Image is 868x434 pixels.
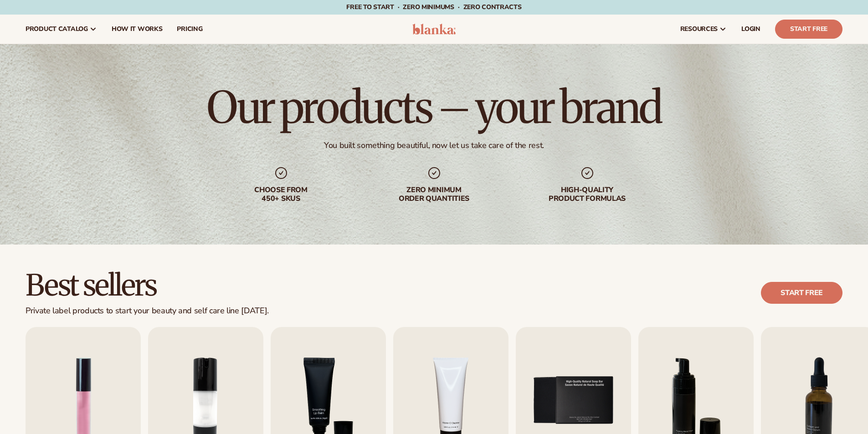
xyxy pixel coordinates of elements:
[324,140,544,151] div: You built something beautiful, now let us take care of the rest.
[412,24,456,35] img: logo
[775,20,842,39] a: Start Free
[26,306,269,316] div: Private label products to start your beauty and self care line [DATE].
[177,26,202,33] span: pricing
[26,26,88,33] span: product catalog
[169,15,210,44] a: pricing
[741,26,760,33] span: LOGIN
[376,186,493,203] div: Zero minimum order quantities
[223,186,339,203] div: Choose from 450+ Skus
[680,26,718,33] span: resources
[761,282,842,304] a: Start free
[529,186,646,203] div: High-quality product formulas
[734,15,768,44] a: LOGIN
[18,15,104,44] a: product catalog
[207,86,661,129] h1: Our products – your brand
[104,15,170,44] a: How It Works
[673,15,734,44] a: resources
[346,3,521,11] span: Free to start · ZERO minimums · ZERO contracts
[26,270,269,301] h2: Best sellers
[112,26,163,33] span: How It Works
